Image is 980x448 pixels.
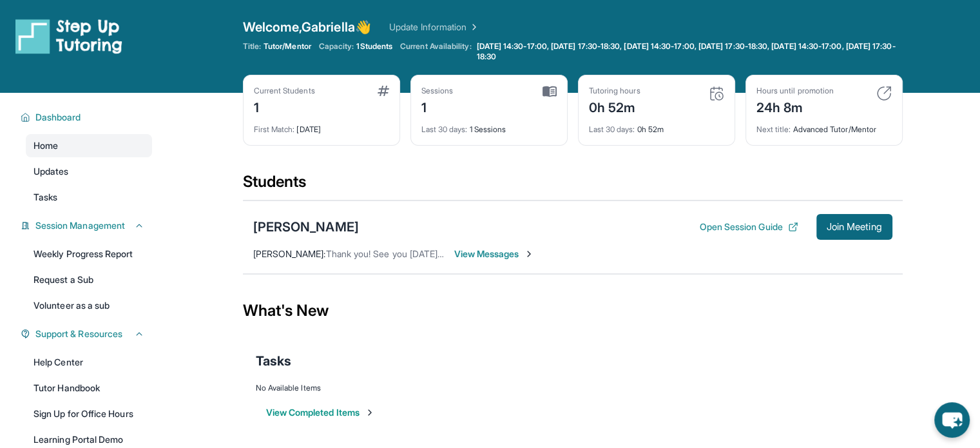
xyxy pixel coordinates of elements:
[243,18,371,36] span: Welcome, Gabriella 👋
[26,294,152,317] a: Volunteer as a sub
[756,96,834,117] div: 24h 8m
[254,86,315,96] div: Current Students
[34,165,69,178] span: Updates
[243,41,261,52] span: Title:
[26,160,152,183] a: Updates
[26,186,152,209] a: Tasks
[266,406,375,419] button: View Completed Items
[254,124,295,134] span: First Match :
[26,268,152,291] a: Request a Sub
[756,124,791,134] span: Next title :
[589,86,640,96] div: Tutoring hours
[421,124,468,134] span: Last 30 days :
[15,18,122,54] img: logo
[466,21,479,34] img: Chevron Right
[816,214,892,240] button: Join Meeting
[356,41,392,52] span: 1 Students
[589,117,724,135] div: 0h 52m
[421,96,454,117] div: 1
[589,96,640,117] div: 0h 52m
[34,191,57,204] span: Tasks
[474,41,903,62] a: [DATE] 14:30-17:00, [DATE] 17:30-18:30, [DATE] 14:30-17:00, [DATE] 17:30-18:30, [DATE] 14:30-17:0...
[389,21,479,34] a: Update Information
[35,111,81,124] span: Dashboard
[26,351,152,374] a: Help Center
[378,86,389,96] img: card
[35,327,122,340] span: Support & Resources
[454,248,535,260] span: View Messages
[326,248,467,259] span: Thank you! See you [DATE] at 4😊
[243,282,903,339] div: What's New
[400,41,471,62] span: Current Availability:
[827,223,882,231] span: Join Meeting
[26,134,152,157] a: Home
[35,219,125,232] span: Session Management
[26,242,152,266] a: Weekly Progress Report
[254,117,389,135] div: [DATE]
[699,220,798,233] button: Open Session Guide
[256,383,890,393] div: No Available Items
[524,249,534,259] img: Chevron-Right
[30,111,144,124] button: Dashboard
[34,139,58,152] span: Home
[26,376,152,400] a: Tutor Handbook
[254,96,315,117] div: 1
[756,117,892,135] div: Advanced Tutor/Mentor
[256,352,291,370] span: Tasks
[934,402,970,438] button: chat-button
[264,41,311,52] span: Tutor/Mentor
[243,171,903,200] div: Students
[709,86,724,101] img: card
[589,124,635,134] span: Last 30 days :
[876,86,892,101] img: card
[253,218,359,236] div: [PERSON_NAME]
[30,327,144,340] button: Support & Resources
[477,41,900,62] span: [DATE] 14:30-17:00, [DATE] 17:30-18:30, [DATE] 14:30-17:00, [DATE] 17:30-18:30, [DATE] 14:30-17:0...
[253,248,326,259] span: [PERSON_NAME] :
[26,402,152,425] a: Sign Up for Office Hours
[319,41,354,52] span: Capacity:
[756,86,834,96] div: Hours until promotion
[421,117,557,135] div: 1 Sessions
[421,86,454,96] div: Sessions
[30,219,144,232] button: Session Management
[543,86,557,97] img: card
